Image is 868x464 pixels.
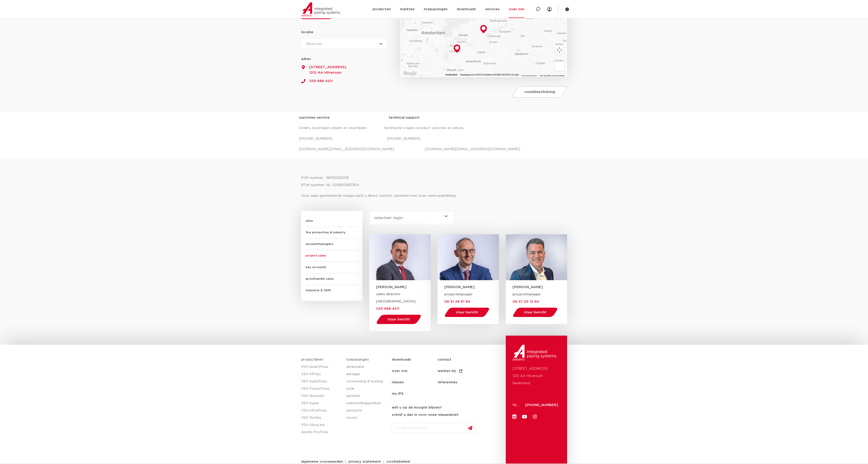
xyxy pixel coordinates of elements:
a: 06 51 28 61 94 [444,300,470,303]
a: toepassingen [346,358,369,361]
span: projectmanager [513,293,541,296]
span: 06 51 28 61 94 [444,300,470,303]
h3: [PERSON_NAME] [444,285,499,289]
a: VSH Super [301,400,342,407]
a: Een kaartfout rapporteren [540,75,565,77]
a: solar [346,385,387,392]
a: VSH Tectite [301,414,342,422]
p: [STREET_ADDRESS] 1212 AA Hilversum Nederland [513,365,560,387]
span: Hilversum [306,42,322,46]
a: over ons [392,365,438,377]
nav: Menu [372,0,524,18]
a: services [485,0,500,18]
a: VSH SmartPress [301,363,342,371]
a: verwarming & koeling [346,378,387,385]
button: Bedieningsopties voor de kaartweergave [555,45,564,55]
a: perslucht [346,407,387,414]
h3: [PERSON_NAME] [513,285,567,289]
p: KVK nummer: NR32006018 BTW nummer: NL 005850897B14 [301,174,567,189]
span: groothandel sales [306,273,358,285]
a: 06 57 25 12 94 [513,300,539,303]
img: send.svg [468,426,472,430]
a: producten [372,0,391,18]
span: privacy statement [349,460,381,463]
span: Kaartgegevens ©2025 GeoBasis-DE/BKG (©2009), Google [460,73,519,76]
span: algemene voorwaarden [301,460,343,463]
span: fire protection & industry [306,227,358,239]
a: nieuws [392,377,438,388]
p: NL: [513,402,520,409]
a: contact [300,8,339,19]
iframe: reCAPTCHA [392,437,461,454]
p: [DOMAIN_NAME][EMAIL_ADDRESS][DOMAIN_NAME] [DOMAIN_NAME][EMAIL_ADDRESS][DOMAIN_NAME] [299,146,569,153]
a: markten [400,0,415,18]
a: Apollo ProFlow [301,429,342,436]
input: info@emailadres.nl [392,423,476,433]
a: VSH XPress [301,371,342,378]
img: Google [402,70,417,76]
span: 06 57 25 12 94 [513,300,539,303]
span: alles [306,215,358,227]
a: contact [438,354,483,365]
a: downloads [392,354,438,365]
a: aardgas [346,371,387,378]
strong: customer service technical support [299,116,420,119]
span: stuur bericht [387,318,410,321]
a: privacy statement [345,460,384,463]
a: my IPS [392,388,438,399]
button: Sneltoetsen [445,73,458,76]
a: downloads [457,0,476,18]
span: key accounts [306,262,358,273]
a: productlijnen [301,358,323,361]
h3: [PERSON_NAME] [376,285,431,289]
a: cookiebeleid [383,460,413,463]
a: Dit gebied openen in Google Maps (er wordt een nieuw venster geopend) [402,70,417,76]
span: cookiebeleid [387,460,410,463]
span: stuur bericht [524,311,546,314]
p: Voor sales gerelateerde vragen kunt u direct contact opnemen met onze verkoopafdeling: [301,192,567,200]
a: 035 688 4211 [376,307,399,310]
a: toepassingen [424,0,448,18]
a: referenties [438,377,483,388]
a: algemene voorwaarden [298,460,346,463]
span: project sales [306,250,358,262]
span: routebeschrijving [524,90,555,94]
span: industrie & OEM [306,285,358,296]
strong: wilt u op de hoogte blijven? [392,406,442,409]
a: VSH UltraLine [301,422,342,429]
a: routebeschrijving [511,86,569,98]
a: Voorwaarden (wordt geopend in een nieuw tabblad) [521,75,537,77]
button: Sleep Pegman de kaart op om Street View te openen [555,62,564,71]
a: sprinkler [346,392,387,400]
span: sales director [GEOGRAPHIC_DATA] [376,292,415,303]
a: VSH PowerPress [301,385,342,392]
span: projectmanager [444,293,473,296]
strong: locatie [301,30,313,34]
span: accountmanagers [306,239,358,250]
a: VSH UltraPress [301,407,342,414]
p: Orders, leveringen, prijzen en levertijden Technische vragen, product selecties en advies [299,125,569,132]
a: werken bij [438,365,483,377]
a: stoom [346,414,387,422]
a: [PHONE_NUMBER] [525,403,558,407]
strong: schrijf u dan in voor onze nieuwsbrief. [392,413,459,417]
a: VSH SudoPress [301,378,342,385]
span: stuur bericht [456,311,478,314]
a: waterleidingsprinkler [346,400,387,407]
a: drinkwater [346,363,387,371]
a: over ons [509,0,524,18]
p: [PHONE_NUMBER] [PHONE_NUMBER] [299,135,569,142]
a: VSH Shurjoint [301,392,342,400]
nav: Menu [392,354,503,399]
